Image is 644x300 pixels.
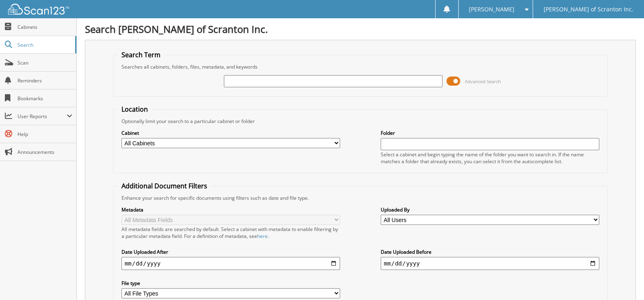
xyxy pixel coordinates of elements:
a: here [257,233,268,240]
legend: Additional Document Filters [117,181,211,190]
label: Date Uploaded Before [381,248,599,255]
label: Folder [381,129,599,136]
span: Reminders [17,77,72,84]
label: Metadata [121,206,340,213]
div: All metadata fields are searched by default. Select a cabinet with metadata to enable filtering b... [121,226,340,240]
span: [PERSON_NAME] [469,7,514,12]
label: Date Uploaded After [121,248,340,255]
iframe: Chat Widget [603,261,644,300]
label: File type [121,280,340,287]
span: Cabinets [17,24,72,30]
legend: Location [117,105,152,114]
div: Searches all cabinets, folders, files, metadata, and keywords [117,63,603,70]
span: Search [17,41,71,48]
label: Uploaded By [381,206,599,213]
span: Advanced Search [465,78,501,84]
h1: Search [PERSON_NAME] of Scranton Inc. [85,22,636,36]
div: Select a cabinet and begin typing the name of the folder you want to search in. If the name match... [381,151,599,165]
span: User Reports [17,113,67,120]
input: end [381,257,599,270]
img: scan123-logo-white.svg [8,4,69,15]
span: Bookmarks [17,95,72,102]
span: Announcements [17,149,72,155]
span: Help [17,131,72,138]
legend: Search Term [117,50,165,59]
input: start [121,257,340,270]
span: Scan [17,59,72,66]
div: Optionally limit your search to a particular cabinet or folder [117,118,603,125]
span: [PERSON_NAME] of Scranton Inc. [544,7,633,12]
div: Enhance your search for specific documents using filters such as date and file type. [117,194,603,201]
label: Cabinet [121,129,340,136]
